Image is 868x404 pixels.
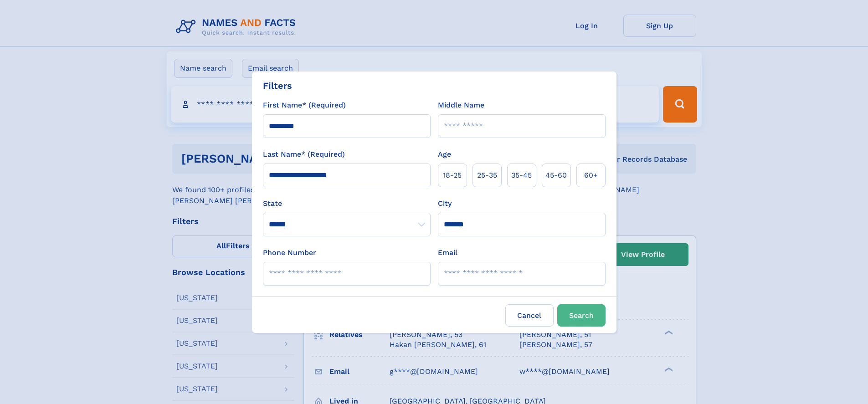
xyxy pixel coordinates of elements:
label: Age [438,149,451,160]
span: 25‑35 [477,170,497,181]
button: Search [557,304,606,327]
label: Email [438,247,457,258]
label: Phone Number [263,247,316,258]
div: Filters [263,79,292,92]
label: Cancel [505,304,554,327]
label: First Name* (Required) [263,100,346,111]
label: Middle Name [438,100,484,111]
label: Last Name* (Required) [263,149,345,160]
span: 45‑60 [545,170,567,181]
label: State [263,198,431,209]
span: 35‑45 [511,170,532,181]
span: 18‑25 [443,170,462,181]
label: City [438,198,452,209]
span: 60+ [584,170,598,181]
